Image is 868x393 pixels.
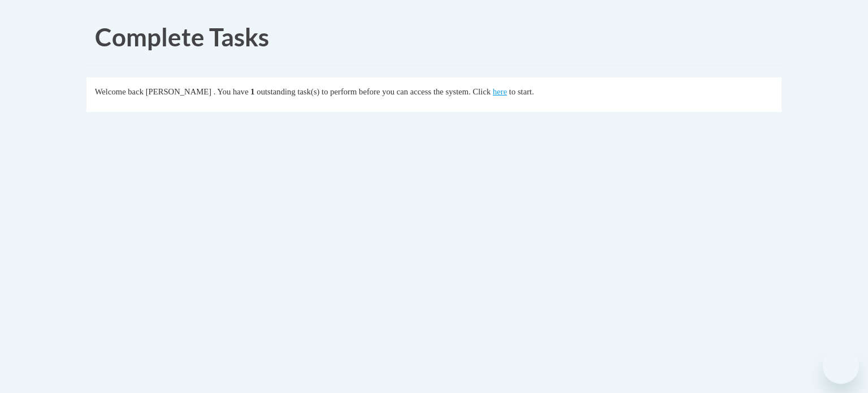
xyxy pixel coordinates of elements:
span: 1 [250,87,254,96]
span: outstanding task(s) to perform before you can access the system. Click [257,87,491,96]
span: Welcome back [95,87,144,96]
a: here [493,87,507,96]
span: . You have [214,87,249,96]
iframe: Button to launch messaging window [823,348,859,384]
span: Complete Tasks [95,22,269,51]
span: to start. [509,87,534,96]
span: [PERSON_NAME] [146,87,211,96]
